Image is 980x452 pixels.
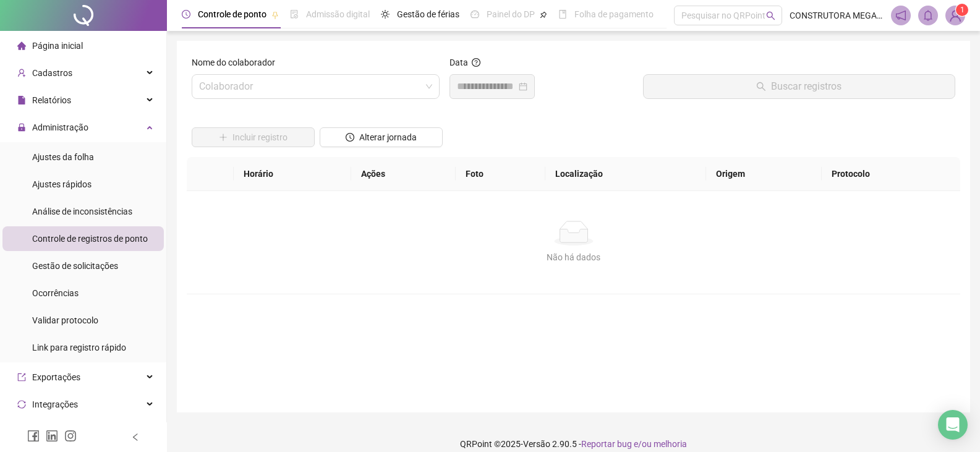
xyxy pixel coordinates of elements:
[32,68,72,78] span: Cadastros
[472,58,480,67] span: question-circle
[766,11,775,20] span: search
[558,10,567,19] span: book
[271,11,279,19] span: pushpin
[643,74,955,99] button: Buscar registros
[234,157,351,191] th: Horário
[131,433,140,441] span: left
[359,130,417,144] span: Alterar jornada
[574,9,654,19] span: Folha de pagamento
[32,343,126,352] span: Link para registro rápido
[32,288,79,298] span: Ocorrências
[182,10,190,19] span: clock-circle
[346,133,354,142] span: clock-circle
[540,11,547,19] span: pushpin
[487,9,535,19] span: Painel do DP
[46,430,58,442] span: linkedin
[32,122,88,132] span: Administração
[895,10,906,21] span: notification
[17,96,26,104] span: file
[27,430,40,442] span: facebook
[32,399,78,409] span: Integrações
[17,123,26,132] span: lock
[198,9,266,19] span: Controle de ponto
[946,6,965,25] img: 93322
[960,6,965,14] span: 1
[290,10,299,19] span: file-done
[822,157,960,191] th: Protocolo
[32,207,132,216] span: Análise de inconsistências
[523,439,550,449] span: Versão
[320,127,443,147] button: Alterar jornada
[320,134,443,143] a: Alterar jornada
[397,9,459,19] span: Gestão de férias
[17,69,26,77] span: user-add
[938,410,968,440] div: Open Intercom Messenger
[32,95,71,105] span: Relatórios
[450,58,468,67] span: Data
[456,157,545,191] th: Foto
[17,400,26,409] span: sync
[351,157,456,191] th: Ações
[192,127,315,147] button: Incluir registro
[706,157,822,191] th: Origem
[202,250,945,264] div: Não há dados
[545,157,705,191] th: Localização
[32,261,118,271] span: Gestão de solicitações
[32,179,92,189] span: Ajustes rápidos
[32,234,148,244] span: Controle de registros de ponto
[64,430,77,442] span: instagram
[17,373,26,382] span: export
[922,10,934,21] span: bell
[17,41,26,50] span: home
[790,9,884,22] span: CONSTRUTORA MEGA REALTY
[306,9,370,19] span: Admissão digital
[32,41,83,51] span: Página inicial
[192,56,283,69] label: Nome do colaborador
[956,4,968,16] sup: Atualize o seu contato no menu Meus Dados
[381,10,390,19] span: sun
[32,152,94,162] span: Ajustes da folha
[32,372,80,382] span: Exportações
[32,315,98,325] span: Validar protocolo
[581,439,687,449] span: Reportar bug e/ou melhoria
[471,10,479,19] span: dashboard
